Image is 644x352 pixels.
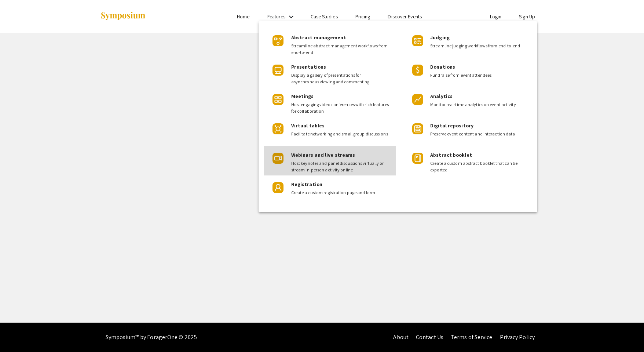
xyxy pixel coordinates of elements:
[430,63,455,70] span: Donations
[272,153,283,164] img: Product Icon
[272,94,283,105] img: Product Icon
[272,35,283,46] img: Product Icon
[430,131,526,137] span: Preserve event content and interaction data
[291,122,325,129] span: Virtual tables
[430,93,453,99] span: Analytics
[291,181,322,188] span: Registration
[412,35,423,46] img: Product Icon
[430,122,473,129] span: Digital repository
[430,34,450,41] span: Judging
[430,43,526,49] span: Streamline judging workflows from end-to-end
[291,189,390,196] span: Create a custom registration page and form
[412,94,423,105] img: Product Icon
[272,123,283,134] img: Product Icon
[430,152,472,158] span: Abstract booklet
[430,101,526,108] span: Monitor real-time analytics on event activity
[291,101,390,115] span: Host engaging video conferences with rich features for collaboration
[291,34,346,41] span: Abstract management
[291,160,390,173] span: Host keynotes and panel discussions virtually or stream in-person activity online
[291,63,326,70] span: Presentations
[430,160,526,173] span: Create a custom abstract booklet that can be exported
[272,65,283,76] img: Product Icon
[430,72,526,79] span: Fundraise from event attendees
[412,153,423,164] img: Product Icon
[272,182,283,193] img: Product Icon
[412,123,423,134] img: Product Icon
[412,65,423,76] img: Product Icon
[291,72,390,85] span: Display a gallery of presentations for asynchronous viewing and commenting
[291,43,390,56] span: Streamline abstract management workflows from end-to-end
[291,152,355,158] span: Webinars and live streams
[291,93,314,99] span: Meetings
[291,131,390,137] span: Facilitate networking and small group discussions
